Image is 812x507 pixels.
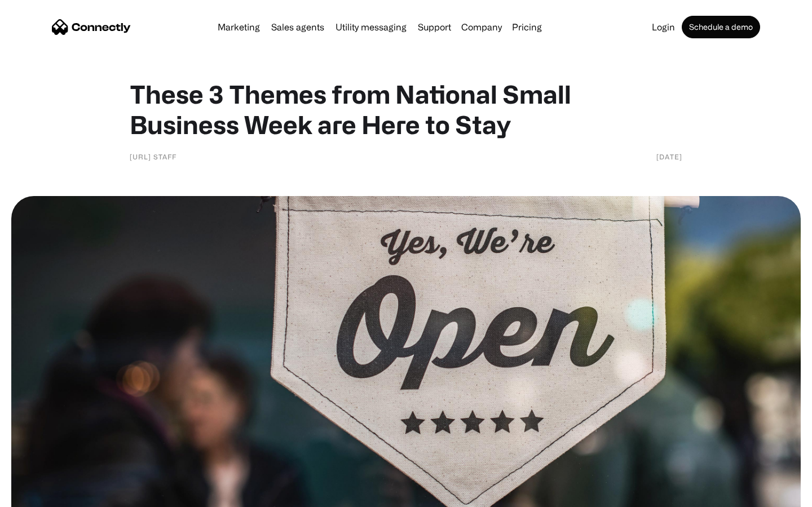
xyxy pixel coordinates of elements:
[130,151,176,162] div: [URL] Staff
[213,23,264,32] a: Marketing
[461,19,502,35] div: Company
[647,23,679,32] a: Login
[413,23,456,32] a: Support
[11,487,68,503] aside: Language selected: English
[23,487,68,503] ul: Language list
[331,23,411,32] a: Utility messaging
[507,23,546,32] a: Pricing
[267,23,329,32] a: Sales agents
[130,79,682,140] h1: These 3 Themes from National Small Business Week are Here to Stay
[656,151,682,162] div: [DATE]
[682,16,760,38] a: Schedule a demo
